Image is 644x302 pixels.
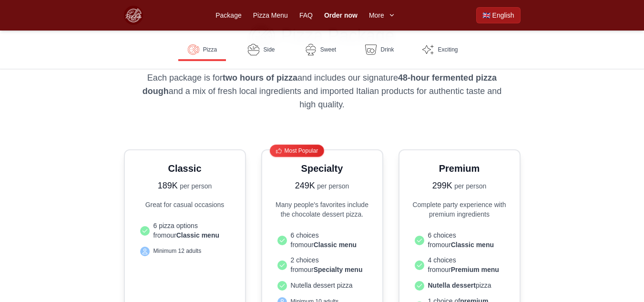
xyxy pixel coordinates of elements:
font: Most Popular [285,147,318,154]
img: Check [417,238,422,243]
font: our [441,266,451,273]
font: per person [180,182,212,190]
a: Drink [356,38,403,61]
font: Nutella dessert [428,281,476,289]
font: Many people's favorites include the chocolate dessert pizza. [276,201,368,218]
img: Check [279,262,285,268]
a: Switch to English [476,7,521,23]
font: Premium [439,163,480,174]
font: Order now [324,11,358,19]
a: FAQ [299,10,313,20]
font: per person [317,182,349,190]
font: Package [215,11,241,19]
font: our [304,241,314,249]
font: our [304,266,314,273]
img: Exciting [422,44,434,55]
font: our [441,241,451,249]
font: 6 choices from [291,231,319,249]
a: Package [215,10,241,20]
font: Classic menu [451,241,494,249]
button: More [369,10,396,20]
font: Drink [380,46,394,53]
font: 4 choices from [428,256,456,273]
font: Each package is for [147,73,223,83]
font: 🇬🇧 [482,11,491,19]
font: Pizza Menu [253,11,288,19]
a: Pizza [178,38,226,61]
font: pizza [476,281,491,289]
img: Pizza [188,44,199,55]
a: Pizza Menu [253,10,288,20]
img: Check [417,262,422,268]
font: Exciting [438,46,458,53]
font: Classic menu [314,241,357,249]
img: Check [142,249,148,254]
img: Check [279,238,285,243]
font: English [492,11,514,19]
img: Bali Pizza Party Logo [124,6,143,25]
font: 6 choices from [428,231,456,249]
font: Minimum 12 adults [153,248,202,254]
font: Classic menu [176,231,219,239]
a: Side [237,38,285,61]
font: Sweet [320,46,336,53]
a: Order now [324,10,358,20]
font: our [167,231,176,239]
font: and includes our signature [297,73,398,83]
font: 6 pizza options from [153,222,198,239]
img: Check [417,283,422,289]
font: Nutella dessert pizza [291,281,353,289]
font: More [369,11,384,19]
img: Sweet [305,44,317,55]
font: FAQ [299,11,313,19]
a: Exciting [415,38,465,61]
font: 189K [158,181,178,190]
font: Side [263,46,275,53]
font: Great for casual occasions [145,201,225,208]
font: Premium menu [451,266,499,273]
font: Complete party experience with premium ingredients [412,201,506,218]
img: Side [248,44,259,55]
a: Sweet [296,38,344,61]
img: Check [142,228,148,234]
font: 2 choices from [291,256,319,273]
font: 249K [295,181,315,190]
font: two hours of pizza [223,73,297,83]
font: per person [454,182,486,190]
font: Classic [168,163,201,174]
img: Check [279,283,285,289]
font: and a mix of fresh local ingredients and imported Italian products for authentic taste and high q... [169,86,501,109]
img: Drink [365,44,377,55]
font: 299K [432,181,452,190]
font: Specialty [301,163,343,174]
font: Specialty menu [314,266,363,273]
font: Pizza [203,46,217,53]
img: Thumbs up [276,148,282,154]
